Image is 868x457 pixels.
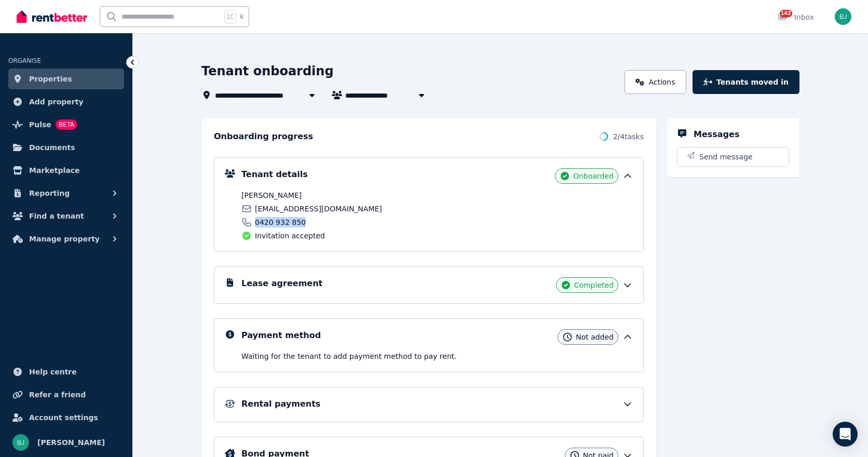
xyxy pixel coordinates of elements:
span: [PERSON_NAME] [241,190,434,200]
span: Onboarded [573,171,614,181]
span: Help centre [29,366,77,378]
span: Find a tenant [29,210,84,222]
span: Properties [29,73,72,85]
span: k [240,12,243,21]
span: BETA [56,119,77,130]
div: Open Intercom Messenger [833,422,858,447]
span: Manage property [29,233,100,245]
a: Add property [8,91,124,112]
h5: Messages [694,128,739,141]
span: Account settings [29,411,98,424]
a: Account settings [8,407,124,428]
span: [EMAIL_ADDRESS][DOMAIN_NAME] [255,204,382,214]
a: Marketplace [8,160,124,181]
button: Find a tenant [8,206,124,226]
a: Actions [625,70,686,94]
a: Documents [8,137,124,158]
p: Waiting for the tenant to add payment method to pay rent . [241,351,633,361]
span: Reporting [29,187,70,199]
span: Documents [29,141,75,154]
h5: Payment method [241,329,321,342]
h2: Onboarding progress [214,130,313,143]
button: Send message [677,147,789,166]
span: Marketplace [29,164,79,177]
span: Not added [576,332,614,342]
button: Tenants moved in [693,70,799,94]
span: 142 [780,10,792,17]
a: Help centre [8,361,124,382]
div: Inbox [778,12,814,22]
a: Properties [8,69,124,89]
span: 0420 932 850 [255,217,306,227]
img: RentBetter [17,9,87,24]
img: Bom Jin [12,434,29,451]
span: 2 / 4 tasks [613,131,644,142]
span: ORGANISE [8,57,41,64]
span: [PERSON_NAME] [37,436,105,449]
span: Invitation accepted [255,231,325,241]
h5: Tenant details [241,168,308,181]
h5: Lease agreement [241,277,322,290]
h5: Rental payments [241,398,320,410]
h1: Tenant onboarding [201,63,334,79]
span: Add property [29,96,84,108]
img: Rental Payments [225,400,235,408]
a: Refer a friend [8,384,124,405]
span: Refer a friend [29,388,86,401]
img: Bom Jin [835,8,851,25]
span: Completed [574,280,614,290]
button: Manage property [8,228,124,249]
span: Send message [699,152,753,162]
button: Reporting [8,183,124,204]
a: PulseBETA [8,114,124,135]
span: Pulse [29,118,51,131]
